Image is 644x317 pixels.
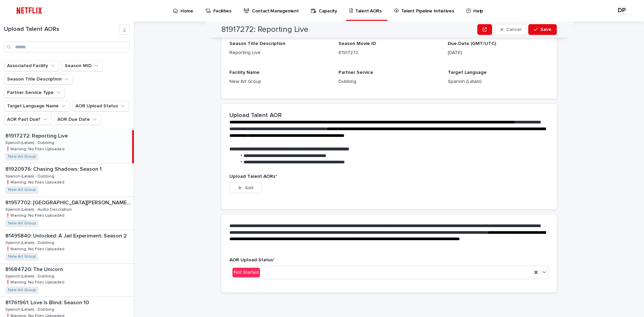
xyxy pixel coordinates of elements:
[338,41,376,46] span: Season Movie ID
[5,239,56,245] p: Spanish (Latam) - Dubbing
[506,27,521,32] span: Cancel
[448,49,549,56] p: [DATE]
[4,87,65,98] button: Partner Service Type
[5,139,56,145] p: Spanish (Latam) - Dubbing
[5,179,66,185] p: ❗️Warning: No Files Uploaded
[54,114,101,125] button: AOR Due Date
[8,221,36,226] a: New Art Group
[245,186,253,190] span: Add
[229,70,260,75] span: Facility Name
[8,288,36,293] a: New Art Group
[5,212,66,218] p: ❗️Warning: No Files Uploaded
[5,173,56,179] p: Spanish (Latam) - Dubbing
[5,206,73,212] p: Spanish (Latam) - Audio Description
[4,101,70,111] button: Target Language Name
[72,101,129,111] button: AOR Upload Status
[5,306,56,312] p: Spanish (Latam) - Dubbing
[616,5,627,16] div: DP
[8,154,36,159] a: New Art Group
[448,70,487,75] span: Target Language
[4,60,59,71] button: Associated Facility
[232,268,260,277] div: Not Started
[5,146,66,152] p: ❗️Warning: No Files Uploaded
[448,78,549,85] p: Spanish (Latam)
[5,273,56,279] p: Spanish (Latam) - Dubbing
[5,279,66,285] p: ❗️Warning: No Files Uploaded
[229,49,330,56] p: Reporting Live
[229,41,285,46] span: Season Title Description
[8,188,36,192] a: New Art Group
[5,198,132,206] p: 81957702: [GEOGRAPHIC_DATA][PERSON_NAME] (aka I'm not [PERSON_NAME])
[4,42,130,52] input: Search
[229,174,277,179] span: Upload Talent AORs
[229,258,275,262] span: AOR Upload Status
[338,49,439,56] p: 81917272
[221,25,308,35] h2: 81917272: Reporting Live
[5,265,64,273] p: 81684720: The Unicorn
[229,78,330,85] p: New Art Group
[5,131,69,139] p: 81917272: Reporting Live
[5,246,66,252] p: ❗️Warning: No Files Uploaded
[495,24,527,35] button: Cancel
[5,298,90,306] p: 81761961: Love Is Blind: Season 10
[4,114,52,125] button: AOR Past Due?
[338,70,373,75] span: Partner Service
[338,78,439,85] p: Dubbing
[62,60,103,71] button: Season MID
[4,26,119,33] h1: Upload Talent AORs
[8,254,36,259] a: New Art Group
[229,112,282,119] h2: Upload Talent AOR
[229,182,262,193] button: Add
[528,24,557,35] button: Save
[540,27,551,32] span: Save
[4,74,73,85] button: Season Title Description
[13,4,45,17] img: ifQbXi3ZQGMSEF7WDB7W
[5,231,128,239] p: 81495840: Unlocked: A Jail Experiment: Season 2
[5,165,103,172] p: 81920976: Chasing Shadows: Season 1
[448,41,496,46] span: Due Date (GMT/UTC)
